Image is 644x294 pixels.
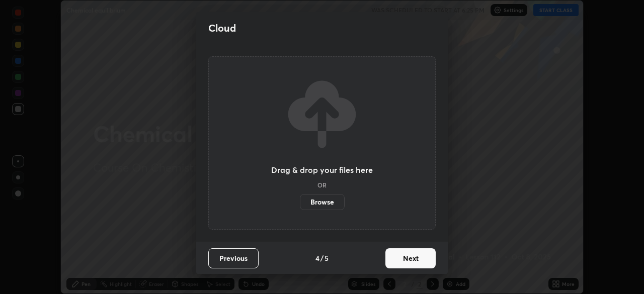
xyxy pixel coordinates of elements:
[208,22,236,35] h2: Cloud
[315,253,319,263] h4: 4
[271,166,373,174] h3: Drag & drop your files here
[208,248,259,268] button: Previous
[320,253,324,263] h4: /
[317,182,327,188] h5: OR
[325,253,329,263] h4: 5
[385,248,436,268] button: Next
